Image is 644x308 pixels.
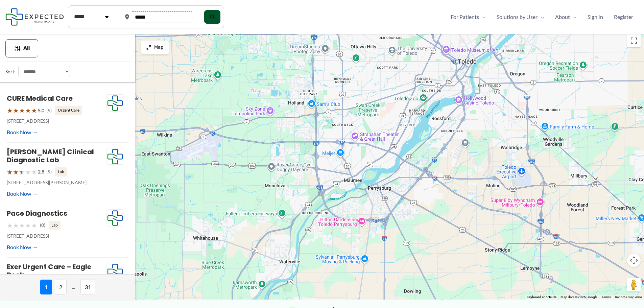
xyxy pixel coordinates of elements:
[609,12,639,22] a: Register
[479,12,486,22] span: Menu Toggle
[538,12,544,22] span: Menu Toggle
[38,106,44,115] span: 5.0
[19,219,25,232] span: ★
[40,221,45,230] span: (0)
[7,147,94,165] a: [PERSON_NAME] Clinical Diagnostic Lab
[5,8,64,25] img: Expected Healthcare Logo - side, dark font, small
[19,104,25,117] span: ★
[582,12,609,22] a: Sign In
[80,280,95,294] span: 31
[491,12,550,22] a: Solutions by UserMenu Toggle
[14,45,21,52] img: Filter
[49,221,61,230] span: Lab
[7,166,13,178] span: ★
[38,167,44,176] span: 2.8
[146,45,151,50] img: Maximize
[497,12,538,22] span: Solutions by User
[7,117,106,125] p: [STREET_ADDRESS]
[627,278,641,291] button: Drag Pegman onto the map to open Street View
[7,209,67,218] a: Pace Diagnostics
[31,166,37,178] span: ★
[7,94,73,103] a: CURE Medical Care
[46,106,52,115] span: (9)
[550,12,582,22] a: AboutMenu Toggle
[107,95,123,112] img: Expected Healthcare Logo
[570,12,577,22] span: Menu Toggle
[23,46,30,51] span: All
[601,295,611,299] a: Terms (opens in new tab)
[107,148,123,165] img: Expected Healthcare Logo
[7,262,91,280] a: Exer Urgent Care – Eagle Rock
[451,12,479,22] span: For Patients
[69,280,78,294] span: ...
[13,219,19,232] span: ★
[7,189,38,199] a: Book Now
[31,219,37,232] span: ★
[7,104,13,117] span: ★
[13,104,19,117] span: ★
[7,219,13,232] span: ★
[7,242,38,252] a: Book Now
[7,127,38,137] a: Book Now
[31,104,37,117] span: ★
[141,41,169,54] button: Map
[588,12,603,22] span: Sign In
[55,167,67,176] span: Lab
[560,295,597,299] span: Map data ©2025 Google
[19,166,25,178] span: ★
[5,67,16,76] label: Sort:
[25,166,31,178] span: ★
[5,39,38,57] button: All
[154,45,164,50] span: Map
[55,280,67,294] span: 2
[527,295,556,300] button: Keyboard shortcuts
[615,295,642,299] a: Report a map error
[555,12,570,22] span: About
[107,210,123,227] img: Expected Healthcare Logo
[25,219,31,232] span: ★
[25,104,31,117] span: ★
[614,12,633,22] span: Register
[627,254,641,267] button: Map camera controls
[7,232,106,240] p: [STREET_ADDRESS]
[46,167,52,176] span: (9)
[55,106,82,115] span: Urgent Care
[40,280,52,294] span: 1
[107,263,123,280] img: Expected Healthcare Logo
[13,166,19,178] span: ★
[7,178,106,187] p: [STREET_ADDRESS][PERSON_NAME]
[627,34,641,47] button: Toggle fullscreen view
[445,12,491,22] a: For PatientsMenu Toggle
